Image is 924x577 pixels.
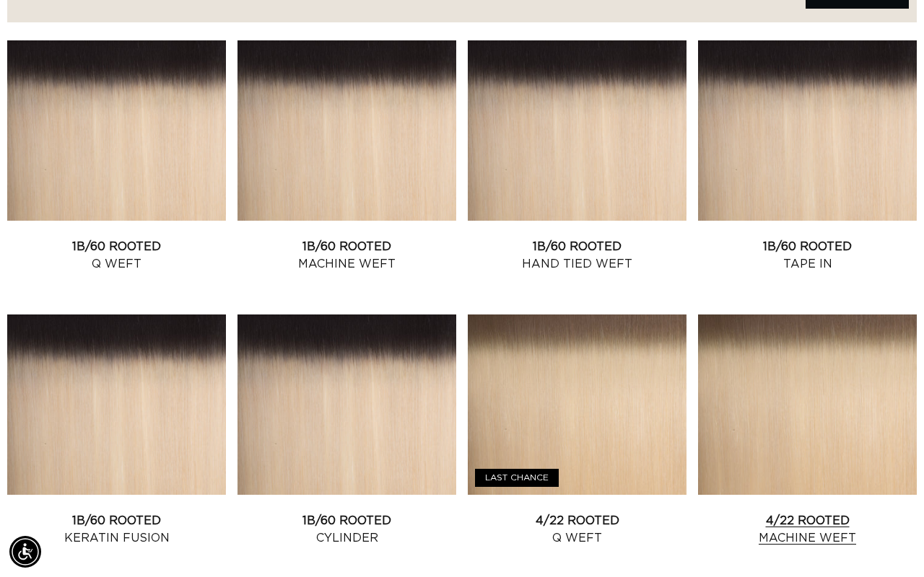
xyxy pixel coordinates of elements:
a: 1B/60 Rooted Hand Tied Weft [468,238,687,273]
a: 1B/60 Rooted Machine Weft [237,238,456,273]
a: 1B/60 Rooted Keratin Fusion [7,512,226,547]
a: 4/22 Rooted Q Weft [468,512,687,547]
iframe: Chat Widget [852,508,924,577]
a: 1B/60 Rooted Tape In [698,238,917,273]
a: 1B/60 Rooted Cylinder [237,512,456,547]
div: Accessibility Menu [9,536,41,568]
a: 4/22 Rooted Machine Weft [698,512,917,547]
a: 1B/60 Rooted Q Weft [7,238,226,273]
